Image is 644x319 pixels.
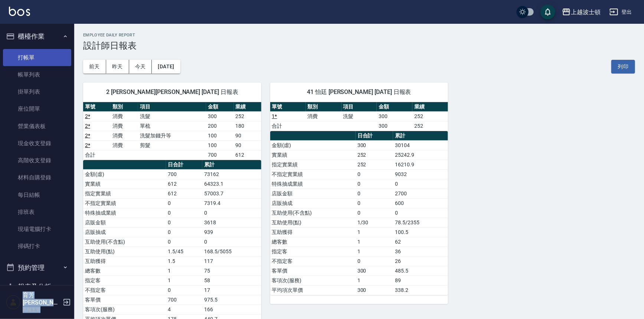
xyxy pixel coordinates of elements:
[393,198,448,208] td: 600
[540,4,555,19] button: save
[138,102,206,112] th: 項目
[270,276,356,285] td: 客項次(服務)
[393,218,448,227] td: 78.5/2355
[23,292,61,306] h5: 育芳[PERSON_NAME]
[202,218,261,227] td: 3618
[202,305,261,314] td: 166
[166,295,202,305] td: 700
[356,285,393,295] td: 300
[202,208,261,218] td: 0
[270,189,356,198] td: 店販金額
[202,179,261,189] td: 64323.1
[206,102,233,112] th: 金額
[393,150,448,160] td: 25242.9
[166,208,202,218] td: 0
[3,152,71,169] a: 高階收支登錄
[270,237,356,247] td: 總客數
[412,111,448,121] td: 252
[393,179,448,189] td: 0
[270,218,356,227] td: 互助使用(點)
[611,60,635,74] button: 列印
[3,27,71,46] button: 櫃檯作業
[83,40,635,51] h3: 設計師日報表
[234,150,261,160] td: 612
[270,179,356,189] td: 特殊抽成業績
[270,102,306,112] th: 單號
[83,169,166,179] td: 金額(虛)
[393,276,448,285] td: 89
[202,295,261,305] td: 975.5
[234,121,261,131] td: 180
[270,150,356,160] td: 實業績
[166,218,202,227] td: 0
[270,169,356,179] td: 不指定實業績
[234,102,261,112] th: 業績
[83,227,166,237] td: 店販抽成
[270,285,356,295] td: 平均項次單價
[83,150,111,160] td: 合計
[166,169,202,179] td: 700
[166,237,202,247] td: 0
[559,4,604,20] button: 上越波士頓
[166,179,202,189] td: 612
[202,198,261,208] td: 7319.4
[412,102,448,112] th: 業績
[138,131,206,140] td: 洗髮加錢升等
[234,111,261,121] td: 252
[202,227,261,237] td: 939
[111,102,138,112] th: 類別
[83,266,166,276] td: 總客數
[356,247,393,256] td: 1
[356,140,393,150] td: 300
[83,208,166,218] td: 特殊抽成業績
[202,256,261,266] td: 117
[166,160,202,170] th: 日合計
[393,247,448,256] td: 36
[356,208,393,218] td: 0
[270,121,306,131] td: 合計
[202,247,261,256] td: 168.5/5055
[83,285,166,295] td: 不指定客
[166,256,202,266] td: 1.5
[111,131,138,140] td: 消費
[129,60,152,74] button: 今天
[270,227,356,237] td: 互助獲得
[571,7,601,17] div: 上越波士頓
[6,295,21,310] img: Person
[206,140,233,150] td: 100
[393,140,448,150] td: 30104
[356,266,393,276] td: 300
[356,160,393,169] td: 252
[83,189,166,198] td: 指定實業績
[202,276,261,285] td: 58
[356,189,393,198] td: 0
[393,208,448,218] td: 0
[393,169,448,179] td: 9032
[270,160,356,169] td: 指定實業績
[306,111,341,121] td: 消費
[356,150,393,160] td: 252
[3,204,71,221] a: 排班表
[83,179,166,189] td: 實業績
[106,60,129,74] button: 昨天
[3,186,71,204] a: 每日結帳
[111,111,138,121] td: 消費
[83,102,111,112] th: 單號
[83,60,106,74] button: 前天
[306,102,341,112] th: 類別
[393,285,448,295] td: 338.2
[3,100,71,117] a: 座位開單
[270,256,356,266] td: 不指定客
[206,150,233,160] td: 700
[206,121,233,131] td: 200
[3,49,71,66] a: 打帳單
[393,266,448,276] td: 485.5
[166,276,202,285] td: 1
[83,295,166,305] td: 客單價
[270,208,356,218] td: 互助使用(不含點)
[270,198,356,208] td: 店販抽成
[166,285,202,295] td: 0
[356,179,393,189] td: 0
[393,227,448,237] td: 100.5
[166,227,202,237] td: 0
